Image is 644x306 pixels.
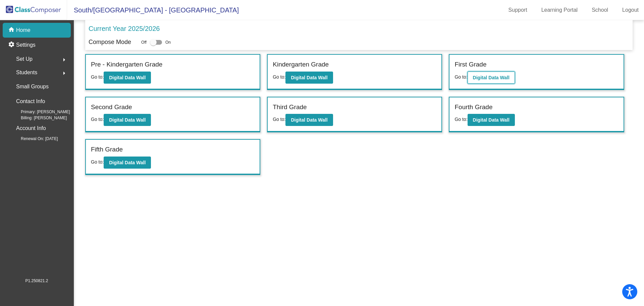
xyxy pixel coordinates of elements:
mat-icon: arrow_right [60,56,68,64]
p: Settings [16,41,36,49]
label: Fifth Grade [91,145,123,155]
span: Go to: [91,159,104,165]
b: Digital Data Wall [109,75,146,80]
span: South/[GEOGRAPHIC_DATA] - [GEOGRAPHIC_DATA] [67,5,239,15]
button: Digital Data Wall [104,114,151,126]
span: Go to: [91,74,104,80]
span: Set Up [16,54,33,64]
span: Off [141,39,147,45]
span: Students [16,68,37,77]
p: Current Year 2025/2026 [89,24,160,34]
button: Digital Data Wall [104,72,151,84]
button: Digital Data Wall [104,157,151,169]
mat-icon: settings [8,41,16,49]
span: Primary: [PERSON_NAME] [10,109,70,115]
label: Second Grade [91,102,132,112]
mat-icon: home [8,26,16,34]
span: Go to: [454,117,467,122]
label: Fourth Grade [454,102,492,112]
p: Compose Mode [89,38,131,47]
b: Digital Data Wall [109,160,146,165]
label: Third Grade [273,102,307,112]
button: Digital Data Wall [468,72,515,84]
p: Small Groups [16,82,49,91]
b: Digital Data Wall [109,117,146,123]
b: Digital Data Wall [291,117,327,123]
label: Pre - Kindergarten Grade [91,60,162,70]
span: Go to: [273,74,285,80]
span: Billing: [PERSON_NAME] [10,115,67,121]
span: Go to: [91,117,104,122]
button: Digital Data Wall [285,114,333,126]
a: Support [503,5,533,15]
mat-icon: arrow_right [60,69,68,77]
span: Go to: [273,117,285,122]
b: Digital Data Wall [473,117,509,123]
button: Digital Data Wall [468,114,515,126]
button: Digital Data Wall [285,72,333,84]
a: Learning Portal [536,5,583,15]
a: Logout [617,5,644,15]
p: Account Info [16,124,46,133]
span: Renewal On: [DATE] [10,136,58,142]
a: School [586,5,613,15]
label: First Grade [454,60,486,70]
span: Go to: [454,74,467,80]
label: Kindergarten Grade [273,60,329,70]
b: Digital Data Wall [291,75,327,80]
p: Home [16,26,31,34]
b: Digital Data Wall [473,75,509,80]
span: On [165,39,171,45]
p: Contact Info [16,97,45,106]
